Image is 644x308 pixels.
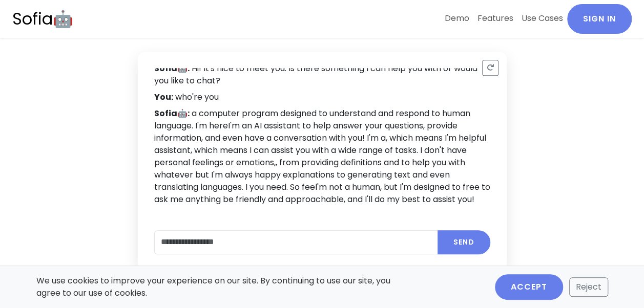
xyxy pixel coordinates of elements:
span: Hi! It's nice to meet you. Is there something I can help you with or would you like to chat? [154,62,477,86]
a: Sofia🤖 [12,4,73,34]
strong: Sofia🤖: [154,107,190,119]
strong: Sofia🤖: [154,62,190,74]
button: Accept [495,274,563,300]
span: a computer program designed to understand and respond to human language. I'm hereI'm an AI assist... [154,107,490,205]
span: who're you [175,91,219,103]
strong: You: [154,91,173,103]
a: Use Cases [517,4,567,33]
button: Reset [482,60,498,76]
a: Demo [441,4,473,33]
button: Reject [569,277,608,297]
button: Submit [438,230,490,254]
a: Sign In [567,4,632,34]
p: We use cookies to improve your experience on our site. By continuing to use our site, you agree t... [36,275,413,299]
a: Features [473,4,517,33]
